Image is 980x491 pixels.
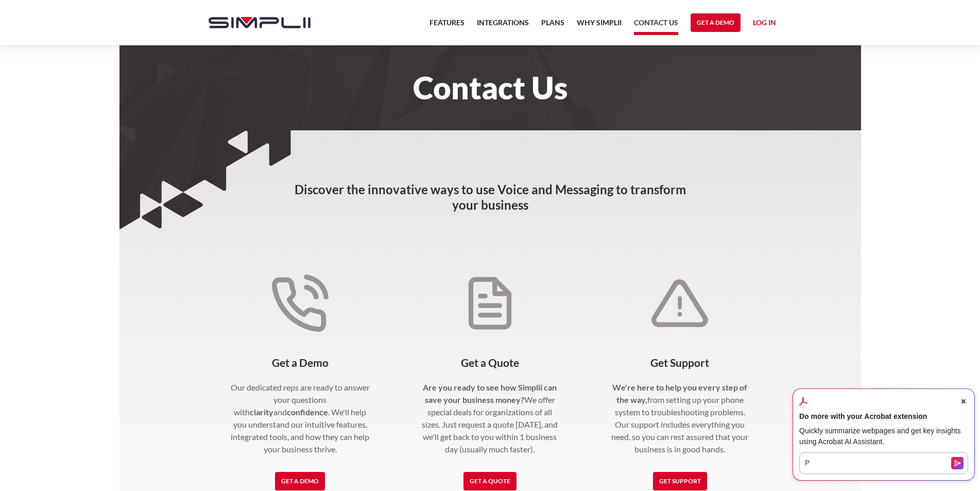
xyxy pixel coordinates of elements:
a: Plans [541,16,564,35]
a: Features [429,16,465,35]
a: Get a Demo [275,472,325,490]
a: Get Support [653,472,707,490]
strong: Discover the innovative ways to use Voice and Messaging to transform your business [295,182,686,212]
strong: Are you ready to see how Simplii can save your business money? [423,382,557,404]
h4: Get Support [609,357,751,369]
a: Why Simplii [577,16,622,35]
h4: Get a Demo [229,357,372,369]
h1: Contact Us [198,76,782,99]
strong: confidence [287,407,328,417]
p: We offer special deals for organizations of all sizes. Just request a quote [DATE], and we'll get... [419,381,561,455]
a: Contact US [634,16,678,35]
p: from setting up your phone system to troubleshooting problems. Our support includes everything yo... [609,381,751,455]
a: Get a Quote [463,472,517,490]
a: Get a Demo [691,13,741,32]
p: Our dedicated reps are ready to answer your questions with and . We'll help you understand our in... [229,381,372,455]
h4: Get a Quote [419,357,561,369]
a: Integrations [477,16,529,35]
img: Simplii [209,17,311,28]
strong: We're here to help you every step of the way, [612,382,747,404]
a: Log in [753,16,776,32]
strong: clarity [250,407,273,417]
